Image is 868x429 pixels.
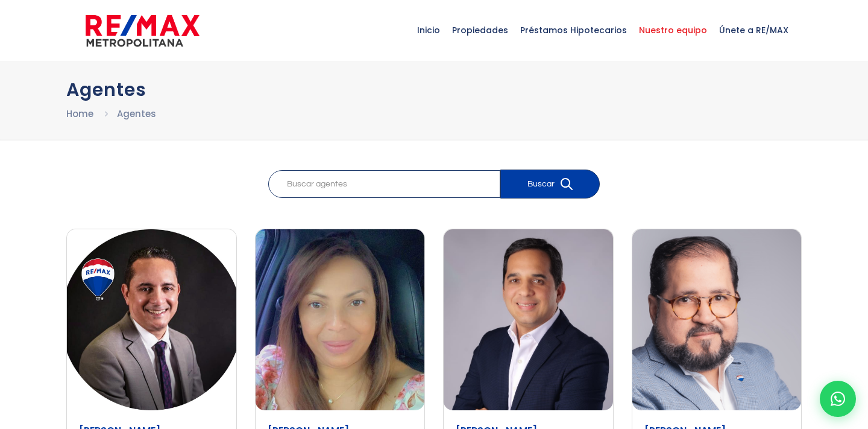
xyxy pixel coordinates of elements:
[500,170,600,199] button: Buscar
[411,12,446,48] span: Inicio
[66,107,93,120] a: Home
[713,12,794,48] span: Únete a RE/MAX
[117,106,156,121] li: Agentes
[86,13,200,49] img: remax-metropolitana-logo
[632,229,802,410] img: Alberto Francis
[66,79,802,100] h1: Agentes
[67,229,236,410] img: Abrahan Batista
[268,170,500,198] input: Buscar agentes
[514,12,633,48] span: Préstamos Hipotecarios
[444,229,613,410] img: Alberto Bogaert
[446,12,514,48] span: Propiedades
[256,229,425,410] img: Aida Franco
[633,12,713,48] span: Nuestro equipo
